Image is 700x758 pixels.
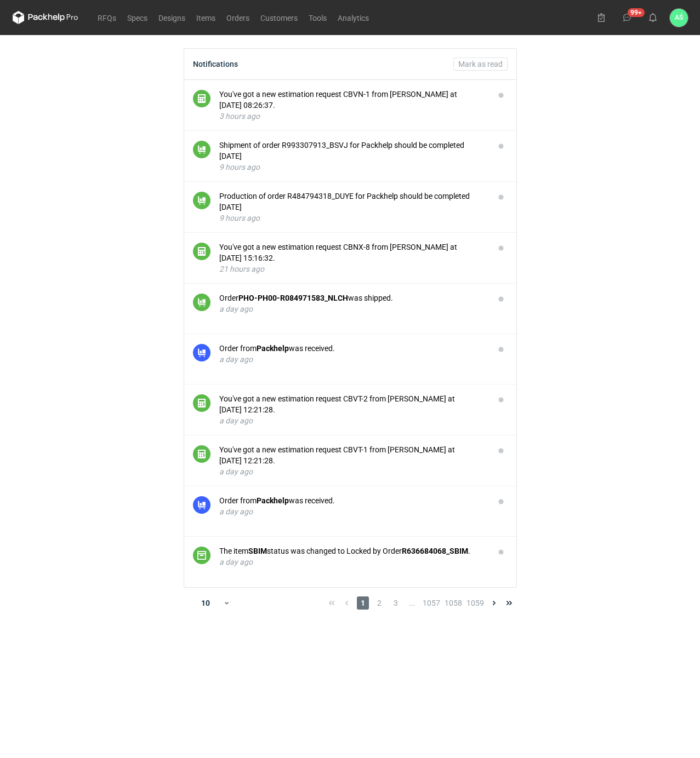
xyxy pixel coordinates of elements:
[219,140,486,173] button: Shipment of order R993307913_BSVJ for Packhelp should be completed [DATE]9 hours ago
[219,343,486,354] div: Order from was received.
[219,444,486,466] div: You've got a new estimation request CBVT-1 from [PERSON_NAME] at [DATE] 12:21:28.
[219,556,486,567] div: a day ago
[221,11,255,24] a: Orders
[219,292,486,303] div: Order was shipped.
[219,393,486,426] button: You've got a new estimation request CBVT-2 from [PERSON_NAME] at [DATE] 12:21:28.a day ago
[153,11,191,24] a: Designs
[445,596,462,610] span: 1058
[188,595,224,611] div: 10
[257,344,289,353] strong: Packhelp
[219,89,486,122] button: You've got a new estimation request CBVN-1 from [PERSON_NAME] at [DATE] 08:26:37.3 hours ago
[423,596,440,610] span: 1057
[13,11,78,24] svg: Packhelp Pro
[122,11,153,24] a: Specs
[219,495,486,517] button: Order fromPackhelpwas received.a day ago
[257,496,289,505] strong: Packhelp
[219,242,486,274] button: You've got a new estimation request CBNX-8 from [PERSON_NAME] at [DATE] 15:16:32.21 hours ago
[219,545,486,567] button: The itemSBIMstatus was changed to Locked by OrderR636684068_SBIM.a day ago
[92,11,122,24] a: RFQs
[670,9,688,27] button: AŚ
[357,596,369,610] span: 1
[406,596,418,610] span: ...
[618,9,636,26] button: 99+
[458,60,503,68] span: Mark as read
[193,60,238,68] div: Notifications
[219,292,486,314] button: OrderPHO-PH00-R084971583_NLCHwas shipped.a day ago
[219,111,486,122] div: 3 hours ago
[219,191,486,223] button: Production of order R484794318_DUYE for Packhelp should be completed [DATE]9 hours ago
[219,89,486,111] div: You've got a new estimation request CBVN-1 from [PERSON_NAME] at [DATE] 08:26:37.
[219,506,486,517] div: a day ago
[219,140,486,162] div: Shipment of order R993307913_BSVJ for Packhelp should be completed [DATE]
[219,466,486,477] div: a day ago
[390,596,402,610] span: 3
[453,58,508,71] button: Mark as read
[332,11,374,24] a: Analytics
[255,11,303,24] a: Customers
[219,415,486,426] div: a day ago
[670,9,688,27] div: Adrian Świerżewski
[248,547,267,555] strong: SBIM
[191,11,221,24] a: Items
[219,162,486,173] div: 9 hours ago
[219,263,486,274] div: 21 hours ago
[219,444,486,477] button: You've got a new estimation request CBVT-1 from [PERSON_NAME] at [DATE] 12:21:28.a day ago
[219,495,486,506] div: Order from was received.
[219,303,486,314] div: a day ago
[219,393,486,415] div: You've got a new estimation request CBVT-2 from [PERSON_NAME] at [DATE] 12:21:28.
[219,213,486,223] div: 9 hours ago
[402,547,468,555] strong: R636684068_SBIM
[219,545,486,556] div: The item status was changed to Locked by Order .
[373,596,385,610] span: 2
[219,191,486,213] div: Production of order R484794318_DUYE for Packhelp should be completed [DATE]
[238,294,348,302] strong: PHO-PH00-R084971583_NLCH
[219,343,486,365] button: Order fromPackhelpwas received.a day ago
[303,11,332,24] a: Tools
[219,354,486,365] div: a day ago
[219,242,486,263] div: You've got a new estimation request CBNX-8 from [PERSON_NAME] at [DATE] 15:16:32.
[466,596,484,610] span: 1059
